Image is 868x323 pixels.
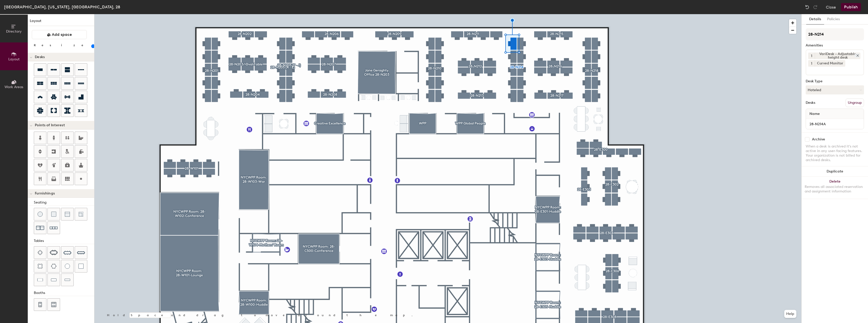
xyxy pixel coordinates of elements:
[811,61,812,66] span: 1
[78,264,84,269] img: Table (1x1)
[65,212,70,217] img: Couch (middle)
[34,260,46,272] button: Four seat round table
[47,208,60,220] button: Cushion
[34,238,94,244] div: Tables
[37,277,43,282] img: Table (1x2)
[806,14,824,24] button: Details
[47,246,60,259] button: Six seat table
[34,298,46,311] button: Four seat booth
[802,166,868,177] button: Duplicate
[51,264,57,269] img: Six seat round table
[815,53,860,59] div: VariDesk – Adjustable height desk
[47,221,60,234] button: Couch (x3)
[813,5,818,10] img: Redo
[47,260,60,272] button: Six seat round table
[807,109,822,118] span: Name
[47,274,60,286] button: Table (1x3)
[77,249,85,257] img: Ten seat table
[806,85,864,94] button: Hoteled
[34,43,90,47] div: Resize
[34,246,46,259] button: Four seat table
[815,60,845,67] div: Curved Monitor
[61,274,74,286] button: Table (1x4)
[34,274,46,286] button: Table (1x2)
[75,246,87,259] button: Ten seat table
[78,212,84,217] img: Couch (corner)
[61,246,74,259] button: Eight seat table
[807,120,863,128] input: Unnamed desk
[47,298,60,311] button: Six seat booth
[75,208,87,220] button: Couch (corner)
[811,53,812,59] span: 1
[805,5,810,10] img: Undo
[34,200,94,205] div: Seating
[34,208,46,220] button: Stool
[38,264,43,269] img: Four seat round table
[75,260,87,272] button: Table (1x1)
[824,14,843,24] button: Policies
[806,144,864,162] div: When a desk is archived it's not active in any user-facing features. Your organization is not bil...
[38,302,42,307] img: Four seat booth
[806,101,815,105] div: Desks
[812,137,825,141] div: Archive
[28,18,94,26] h1: Layout
[61,208,74,220] button: Couch (middle)
[51,212,56,217] img: Cushion
[805,185,865,194] div: Removes all associated reservation and assignment information
[50,224,58,232] img: Couch (x3)
[38,212,43,217] img: Stool
[35,191,55,195] span: Furnishings
[32,30,87,39] button: Add space
[808,53,815,59] button: 1
[846,98,864,107] button: Ungroup
[38,250,43,255] img: Four seat table
[6,29,22,34] span: Directory
[8,57,20,61] span: Layout
[61,260,74,272] button: Table (round)
[36,224,44,232] img: Couch (x2)
[63,249,71,257] img: Eight seat table
[4,4,120,10] div: [GEOGRAPHIC_DATA], [US_STATE], [GEOGRAPHIC_DATA], 28
[65,264,70,269] img: Table (round)
[50,250,58,255] img: Six seat table
[808,60,815,67] button: 1
[34,221,46,234] button: Couch (x2)
[802,177,868,199] button: DeleteRemoves all associated reservation and assignment information
[806,43,864,47] div: Amenities
[826,3,836,11] button: Close
[5,85,23,89] span: Work Areas
[806,79,864,83] div: Desk Type
[51,277,57,282] img: Table (1x3)
[65,277,70,282] img: Table (1x4)
[35,55,45,59] span: Desks
[34,290,94,296] div: Booths
[51,302,56,307] img: Six seat booth
[841,3,861,11] button: Publish
[35,123,65,127] span: Points of Interest
[52,32,72,37] span: Add space
[784,310,796,318] button: Help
